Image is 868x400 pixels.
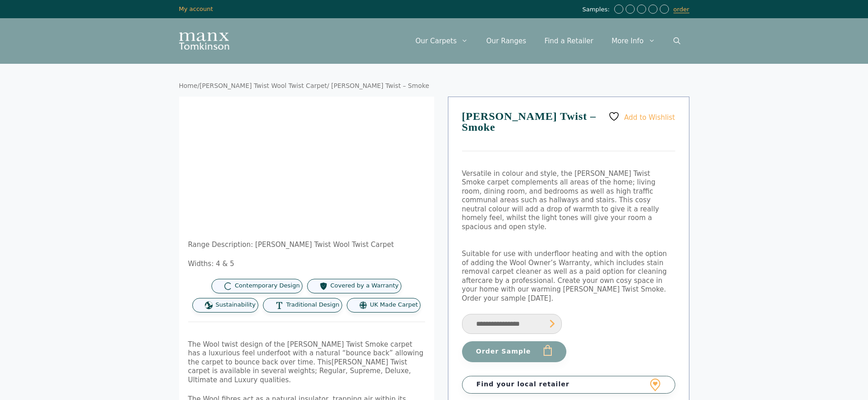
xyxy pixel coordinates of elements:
span: Samples: [582,6,612,14]
button: Order Sample [462,341,566,362]
a: More Info [602,27,664,55]
a: Find a Retailer [535,27,602,55]
a: Find your local retailer [462,376,675,393]
span: Covered by a Warranty [330,282,399,290]
a: My account [179,5,213,12]
nav: Breadcrumb [179,82,689,90]
img: Manx Tomkinson [179,32,229,50]
a: Add to Wishlist [608,111,675,122]
a: [PERSON_NAME] Twist Wool Twist Carpet [200,82,327,89]
a: order [673,6,689,13]
a: Our Carpets [406,27,478,55]
span: UK Made Carpet [370,301,418,309]
span: Sustainability [216,301,256,309]
span: Add to Wishlist [624,113,675,121]
span: Contemporary Design [235,282,300,290]
a: Open Search Bar [664,27,689,55]
p: Versatile in colour and style, the [PERSON_NAME] Twist Smoke carpet complements all areas of the ... [462,169,675,232]
a: Our Ranges [477,27,535,55]
span: [PERSON_NAME] Twist carpet is available in several weights; Regular, Supreme, Deluxe, Ultimate an... [188,358,411,384]
p: Suitable for use with underfloor heating and with the option of adding the Wool Owner’s Warranty,... [462,250,675,303]
h1: [PERSON_NAME] Twist – Smoke [462,111,675,151]
p: The Wool twist design of the [PERSON_NAME] Twist Smoke carpet has a luxurious feel underfoot with... [188,340,425,385]
a: Home [179,82,198,89]
p: Range Description: [PERSON_NAME] Twist Wool Twist Carpet [188,241,425,250]
span: Traditional Design [286,301,339,309]
p: Widths: 4 & 5 [188,260,425,269]
nav: Primary [406,27,689,55]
